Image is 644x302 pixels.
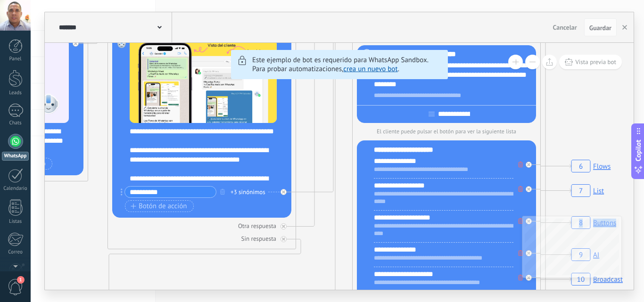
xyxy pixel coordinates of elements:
[584,18,617,36] button: Guardar
[634,139,643,161] span: Copilot
[2,186,29,192] div: Calendario
[559,55,622,69] button: Vista previa bot
[252,56,442,73] span: Este ejemplo de bot es requerido para WhatsApp Sandbox. Para probar automatizaciones, .
[2,90,29,96] div: Leads
[549,20,581,34] button: Cancelar
[17,276,25,284] span: 1
[589,24,611,31] span: Guardar
[575,58,616,66] span: Vista previa bot
[553,23,577,32] span: Cancelar
[2,56,29,62] div: Panel
[343,65,397,73] a: crea un nuevo bot
[2,120,29,126] div: Chats
[2,219,29,225] div: Listas
[2,249,29,255] div: Correo
[2,152,29,161] div: WhatsApp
